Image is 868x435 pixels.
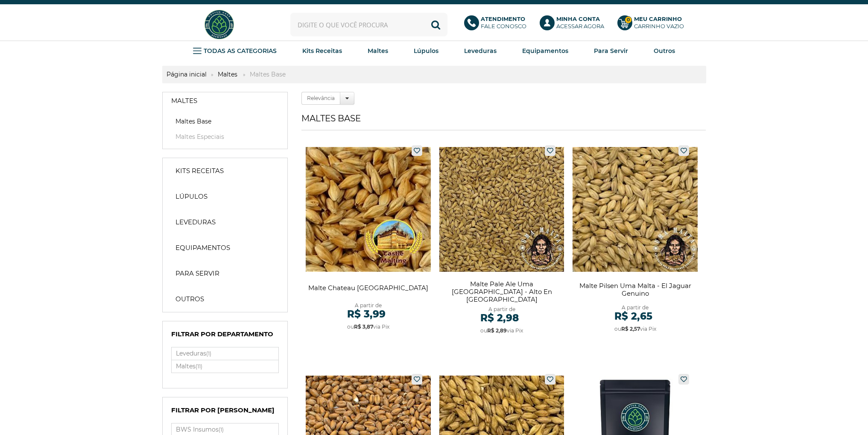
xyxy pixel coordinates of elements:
h4: Filtrar por Departamento [171,330,279,343]
a: Maltes Base [171,117,279,126]
a: Outros [654,44,675,57]
strong: Maltes [171,97,197,105]
a: Leveduras [167,214,283,231]
a: Outros [167,291,283,308]
strong: Lúpulos [175,192,208,201]
p: Fale conosco [481,15,526,30]
strong: Equipamentos [522,47,568,55]
strong: Para Servir [175,269,219,278]
label: Relevância [301,92,340,105]
a: Malte Pale Ale Uma Malta - Alto En El Cielo [439,141,564,340]
a: Equipamentos [167,239,283,256]
a: Equipamentos [522,44,568,57]
small: (11) [196,363,202,370]
b: Atendimento [481,15,525,22]
strong: 0 [625,16,632,24]
a: Para Servir [594,44,628,57]
b: Meu Carrinho [634,15,682,22]
input: Digite o que você procura [290,13,447,36]
a: Lúpulos [167,188,283,205]
label: Maltes [172,360,278,373]
a: Malte Pilsen Uma Malta - El Jaguar Genuino [573,141,698,340]
strong: Kits Receitas [175,167,224,175]
a: Leveduras(1) [172,347,278,360]
strong: Maltes [368,47,388,55]
a: Para Servir [167,265,283,282]
button: Buscar [424,13,447,36]
label: Leveduras [172,347,278,360]
strong: Para Servir [594,47,628,55]
strong: Equipamentos [175,244,230,252]
a: TODAS AS CATEGORIAS [193,44,277,57]
b: Minha Conta [556,15,600,22]
a: Maltes [368,44,388,57]
div: Carrinho Vazio [634,23,684,30]
a: Maltes [163,92,287,109]
strong: TODAS AS CATEGORIAS [204,47,277,55]
a: Maltes(11) [172,360,278,373]
a: Kits Receitas [167,162,283,179]
img: Hopfen Haus BrewShop [203,9,235,41]
a: Maltes [213,71,242,78]
strong: Outros [175,295,204,303]
a: Malte Chateau Vienna [306,141,431,340]
strong: Lúpulos [414,47,438,55]
strong: Kits Receitas [302,47,342,55]
h4: Filtrar por [PERSON_NAME] [171,406,279,419]
h1: Maltes Base [301,113,706,130]
p: Acessar agora [556,15,604,30]
a: AtendimentoFale conosco [464,15,531,34]
a: Minha ContaAcessar agora [540,15,609,34]
small: (1) [219,426,224,433]
strong: Leveduras [464,47,497,55]
strong: Maltes Base [245,71,290,78]
small: (1) [206,350,211,357]
strong: Outros [654,47,675,55]
a: Lúpulos [414,44,438,57]
a: Página inicial [162,71,211,78]
strong: Leveduras [175,218,216,226]
a: Leveduras [464,44,497,57]
a: Maltes Especiais [171,132,279,141]
a: Kits Receitas [302,44,342,57]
